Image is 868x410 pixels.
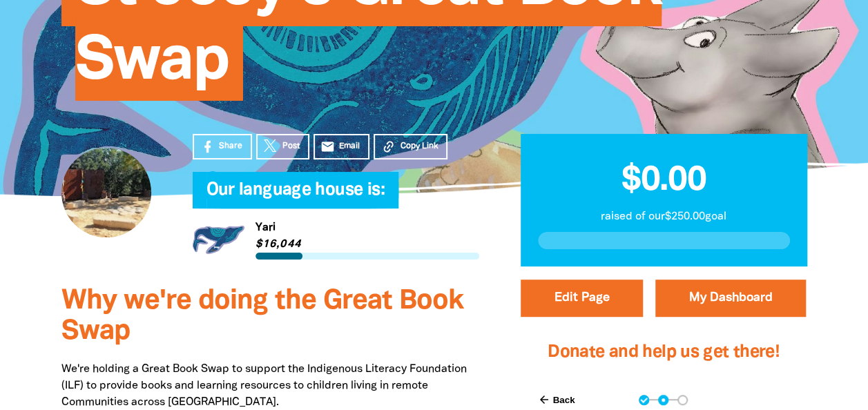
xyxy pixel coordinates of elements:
[219,140,242,153] span: Share
[548,344,780,360] span: Donate and help us get there!
[655,280,806,317] a: My Dashboard
[193,195,479,203] h6: My Team
[658,395,668,405] button: Navigate to step 2 of 3 to enter your details
[521,280,643,317] button: Edit Page
[677,395,688,405] button: Navigate to step 3 of 3 to enter your payment details
[538,208,790,225] p: raised of our $250.00 goal
[314,134,370,159] a: emailEmail
[256,134,309,159] a: Post
[206,182,385,208] span: Our language house is:
[400,140,438,153] span: Copy Link
[339,140,360,153] span: Email
[61,289,463,344] span: Why we're doing the Great Book Swap
[282,140,300,153] span: Post
[320,139,335,154] i: email
[193,134,252,159] a: Share
[537,393,550,406] i: arrow_back
[639,395,649,405] button: Navigate to step 1 of 3 to enter your donation amount
[374,134,447,159] button: Copy Link
[621,165,706,197] span: $0.00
